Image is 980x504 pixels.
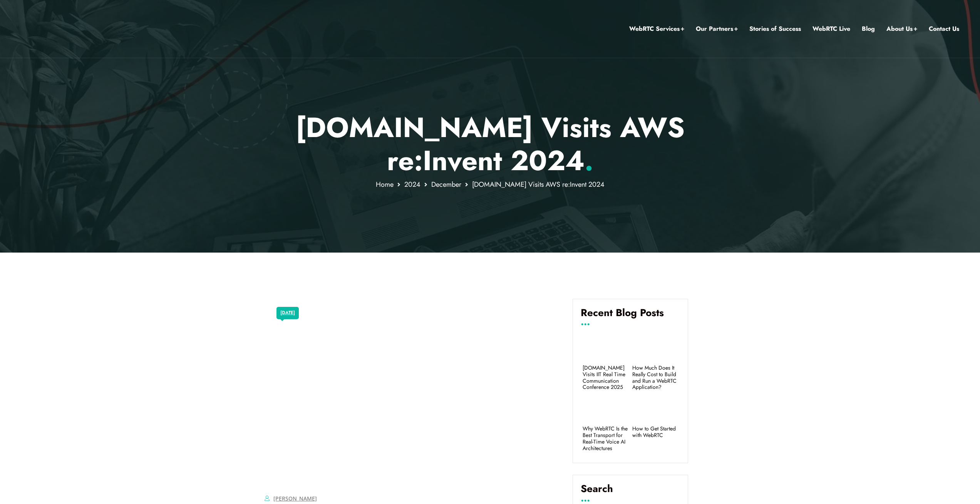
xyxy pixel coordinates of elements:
a: [DATE] [280,308,295,318]
a: 2024 [404,179,420,189]
a: How Much Does It Really Cost to Build and Run a WebRTC Application? [632,365,678,390]
a: WebRTC Live [812,24,850,34]
a: Blog [862,24,875,34]
h4: Recent Blog Posts [581,307,680,325]
a: WebRTC Services [629,24,684,34]
a: [DOMAIN_NAME] Visits IIT Real Time Communication Conference 2025 [583,365,628,390]
a: Stories of Success [749,24,801,34]
a: How to Get Started with WebRTC [632,425,678,439]
a: [PERSON_NAME] [273,495,317,502]
a: Why WebRTC Is the Best Transport for Real-Time Voice AI Architectures [583,425,628,451]
h1: [DOMAIN_NAME] Visits AWS re:Invent 2024 [265,111,715,177]
a: About Us [886,24,917,34]
a: December [431,179,461,189]
a: Contact Us [929,24,959,34]
span: . [585,141,593,181]
a: Our Partners [696,24,738,34]
a: Home [376,179,394,189]
label: Search [581,483,680,501]
span: [DOMAIN_NAME] Visits AWS re:Invent 2024 [472,179,605,189]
